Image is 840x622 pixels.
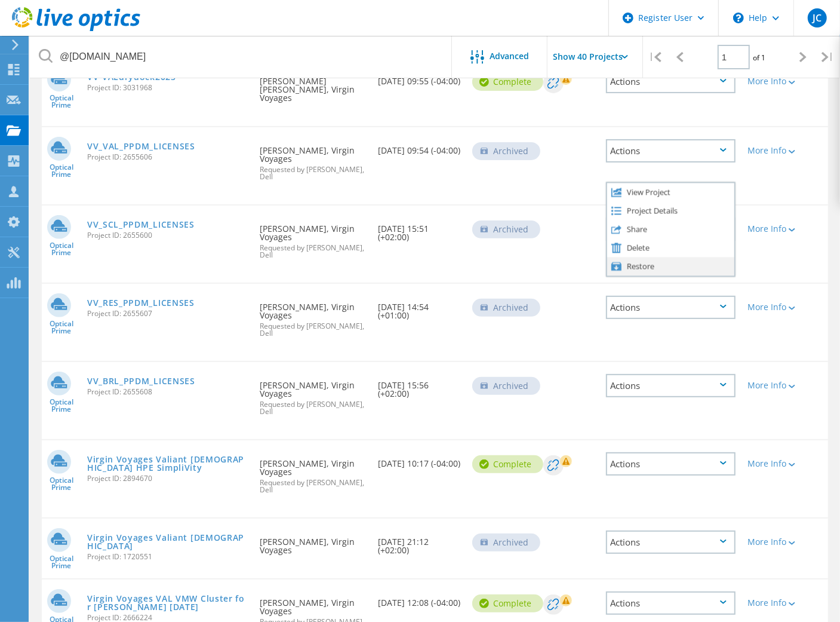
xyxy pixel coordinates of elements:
[643,36,667,78] div: |
[87,142,195,151] a: VV_VAL_PPDM_LICENSES
[607,183,734,201] div: View Project
[472,142,540,160] div: Archived
[472,455,543,473] div: Complete
[254,284,373,349] div: [PERSON_NAME], Virgin Voyages
[254,519,373,566] div: [PERSON_NAME], Virgin Voyages
[372,362,466,410] div: [DATE] 15:56 (+02:00)
[372,580,466,619] div: [DATE] 12:08 (-04:00)
[372,284,466,332] div: [DATE] 14:54 (+01:00)
[813,13,821,23] span: JC
[747,146,798,155] div: More Info
[260,323,367,337] span: Requested by [PERSON_NAME], Dell
[747,381,798,390] div: More Info
[260,401,367,415] span: Requested by [PERSON_NAME], Dell
[87,377,195,385] a: VV_BRL_PPDM_LICENSES
[747,459,798,468] div: More Info
[254,206,373,271] div: [PERSON_NAME], Virgin Voyages
[472,73,543,91] div: Complete
[42,94,81,109] span: Optical Prime
[260,244,367,259] span: Requested by [PERSON_NAME], Dell
[30,36,453,78] input: Search projects by name, owner, ID, company, etc
[87,154,248,161] span: Project ID: 2655606
[87,299,195,307] a: VV_RES_PPDM_LICENSES
[372,519,466,566] div: [DATE] 21:12 (+02:00)
[472,377,540,395] div: Archived
[372,206,466,253] div: [DATE] 15:51 (+02:00)
[87,388,248,396] span: Project ID: 2655608
[472,534,540,551] div: Archived
[606,296,736,319] div: Actions
[606,139,736,163] div: Actions
[472,595,543,612] div: Complete
[372,127,466,167] div: [DATE] 09:54 (-04:00)
[254,362,373,427] div: [PERSON_NAME], Virgin Voyages
[87,614,248,621] span: Project ID: 2666224
[490,52,530,60] span: Advanced
[747,225,798,233] div: More Info
[607,238,734,257] div: Delete
[87,595,248,611] a: Virgin Voyages VAL VMW Cluster for [PERSON_NAME] [DATE]
[606,592,736,615] div: Actions
[753,53,765,63] span: of 1
[254,440,373,505] div: [PERSON_NAME], Virgin Voyages
[87,220,195,229] a: VV_SCL_PPDM_LICENSES
[372,440,466,480] div: [DATE] 10:17 (-04:00)
[12,25,140,33] a: Live Optics Dashboard
[254,58,373,114] div: [PERSON_NAME] [PERSON_NAME], Virgin Voyages
[472,220,540,238] div: Archived
[607,257,734,275] div: Restore
[42,164,81,178] span: Optical Prime
[472,299,540,317] div: Archived
[87,475,248,482] span: Project ID: 2894670
[606,452,736,476] div: Actions
[260,166,367,180] span: Requested by [PERSON_NAME], Dell
[606,531,736,554] div: Actions
[254,127,373,192] div: [PERSON_NAME], Virgin Voyages
[87,534,248,550] a: Virgin Voyages Valiant [DEMOGRAPHIC_DATA]
[733,13,744,23] svg: \n
[87,553,248,560] span: Project ID: 1720551
[42,477,81,491] span: Optical Prime
[816,36,840,78] div: |
[42,555,81,569] span: Optical Prime
[747,538,798,546] div: More Info
[260,479,367,494] span: Requested by [PERSON_NAME], Dell
[747,303,798,311] div: More Info
[747,77,798,85] div: More Info
[607,220,734,238] div: Share
[42,399,81,413] span: Optical Prime
[87,84,248,91] span: Project ID: 3031968
[606,374,736,397] div: Actions
[87,232,248,239] span: Project ID: 2655600
[87,310,248,317] span: Project ID: 2655607
[42,242,81,256] span: Optical Prime
[607,201,734,220] div: Project Details
[42,320,81,335] span: Optical Prime
[747,599,798,607] div: More Info
[87,455,248,472] a: Virgin Voyages Valiant [DEMOGRAPHIC_DATA] HPE SimpliVity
